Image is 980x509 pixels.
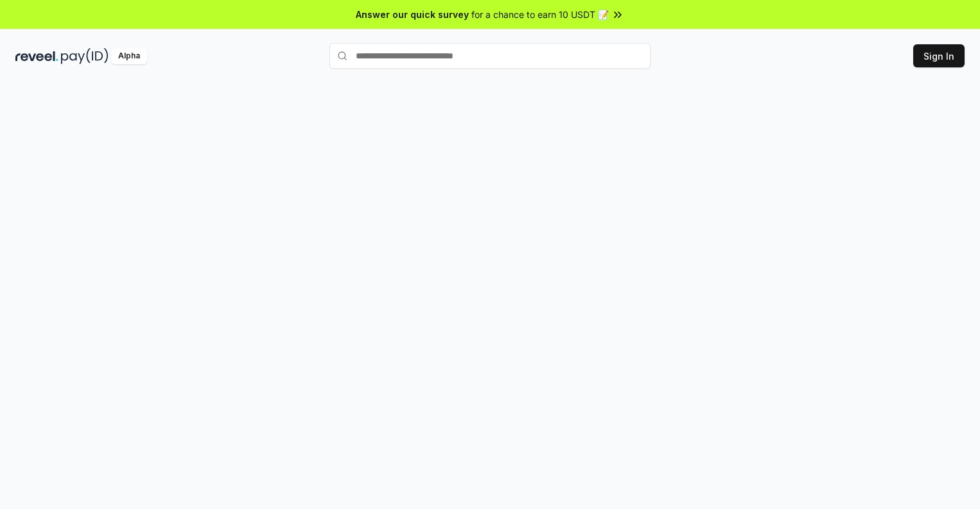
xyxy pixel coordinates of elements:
[111,48,147,64] div: Alpha
[913,44,965,67] button: Sign In
[356,8,469,21] span: Answer our quick survey
[471,8,609,21] span: for a chance to earn 10 USDT 📝
[61,48,109,64] img: pay_id
[15,48,58,64] img: reveel_dark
